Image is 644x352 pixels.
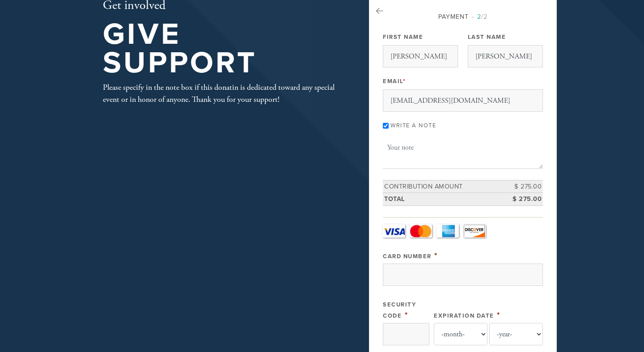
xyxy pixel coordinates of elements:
[434,251,438,260] span: This field is required.
[497,310,500,320] span: This field is required.
[403,78,406,85] span: This field is required.
[463,224,486,238] a: Discover
[383,33,423,41] label: First Name
[477,13,481,21] span: 2
[383,77,406,85] label: Email
[410,224,432,238] a: MasterCard
[472,13,487,21] span: /2
[503,193,543,206] td: $ 275.00
[503,180,543,193] td: $ 275.00
[434,312,494,319] label: Expiration Date
[405,310,408,320] span: This field is required.
[383,224,405,238] a: Visa
[390,122,436,129] label: Write a note
[383,301,416,319] label: Security Code
[383,180,503,193] td: Contribution Amount
[436,224,459,238] a: Amex
[103,81,340,105] div: Please specify in the note box if this donatin is dedicated toward any special event or in honor ...
[468,33,506,41] label: Last Name
[103,20,340,78] h1: Give Support
[383,193,503,206] td: Total
[383,253,432,260] label: Card Number
[434,323,487,345] select: Expiration Date month
[383,12,543,21] div: Payment
[489,323,543,345] select: Expiration Date year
